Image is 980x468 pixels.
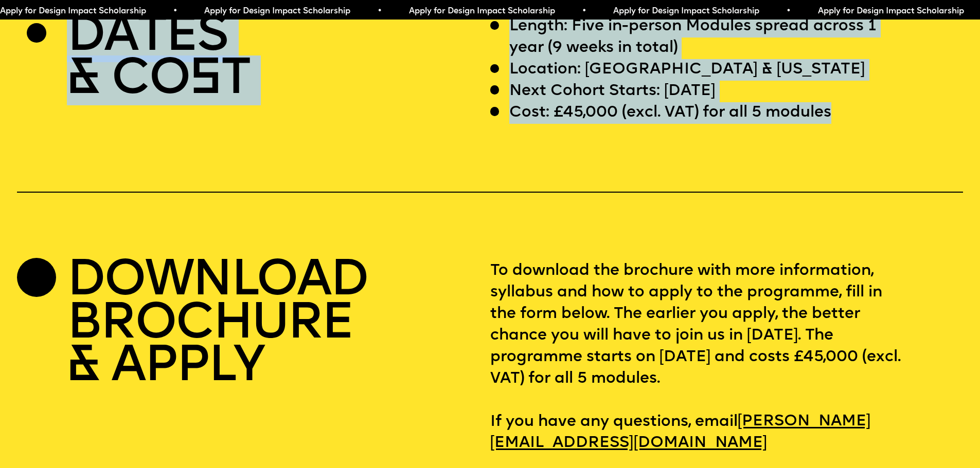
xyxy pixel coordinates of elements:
span: • [377,7,382,15]
h2: DOWNLOAD BROCHURE & APPLY [67,260,367,389]
span: S [189,55,221,105]
span: • [786,7,791,15]
p: Cost: £45,000 (excl. VAT) for all 5 modules [509,102,831,124]
p: To download the brochure with more information, syllabus and how to apply to the programme, fill ... [490,260,963,454]
p: Location: [GEOGRAPHIC_DATA] & [US_STATE] [509,59,865,81]
h2: DATES & CO T [67,16,250,102]
span: • [582,7,586,15]
span: • [173,7,177,15]
p: Length: Five in-person Modules spread across 1 year (9 weeks in total) [509,16,904,59]
p: Next Cohort Starts: [DATE] [509,81,716,102]
a: [PERSON_NAME][EMAIL_ADDRESS][DOMAIN_NAME] [490,407,871,458]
